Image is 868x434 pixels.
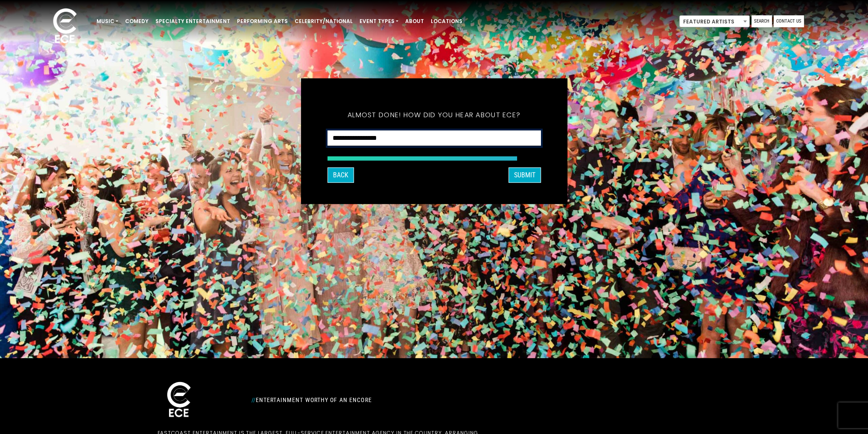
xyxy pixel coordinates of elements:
[751,15,772,27] a: Search
[679,15,750,27] span: Featured Artists
[402,14,427,29] a: About
[427,14,466,29] a: Locations
[152,14,234,29] a: Specialty Entertainment
[356,14,402,29] a: Event Types
[327,100,541,130] h5: Almost done! How did you hear about ECE?
[246,393,528,407] div: Entertainment Worthy of an Encore
[327,130,541,146] select: How did you hear about ECE
[509,167,541,182] button: SUBMIT
[93,14,122,29] a: Music
[251,396,256,403] span: //
[234,14,291,29] a: Performing Arts
[44,6,86,47] img: ece_new_logo_whitev2-1.png
[327,167,354,182] button: Back
[774,15,804,27] a: Contact Us
[680,16,749,28] span: Featured Artists
[291,14,356,29] a: Celebrity/National
[158,379,200,421] img: ece_new_logo_whitev2-1.png
[122,14,152,29] a: Comedy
